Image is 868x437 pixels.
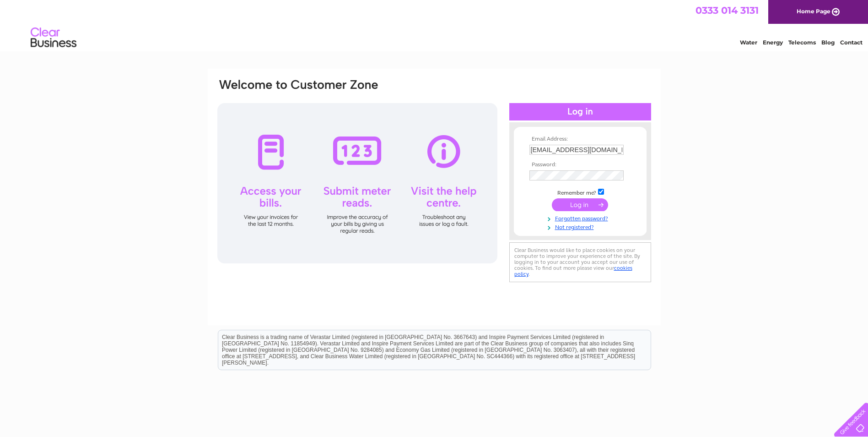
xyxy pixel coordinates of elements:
[514,265,632,277] a: cookies policy
[821,39,835,46] a: Blog
[529,222,633,231] a: Not registered?
[30,24,77,52] img: logo.png
[527,136,633,142] th: Email Address:
[218,5,651,44] div: Clear Business is a trading name of Verastar Limited (registered in [GEOGRAPHIC_DATA] No. 3667643...
[695,5,759,16] a: 0333 014 3131
[788,39,816,46] a: Telecoms
[529,213,633,222] a: Forgotten password?
[763,39,783,46] a: Energy
[552,198,608,211] input: Submit
[509,242,651,282] div: Clear Business would like to place cookies on your computer to improve your experience of the sit...
[740,39,757,46] a: Water
[527,187,633,197] td: Remember me?
[527,162,633,168] th: Password:
[840,39,863,46] a: Contact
